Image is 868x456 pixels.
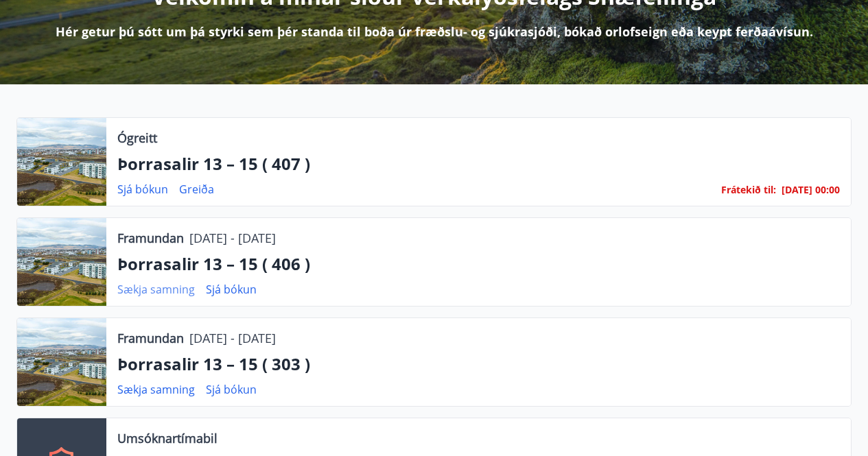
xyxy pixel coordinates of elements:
a: Sækja samning [117,282,195,297]
p: [DATE] - [DATE] [189,229,276,247]
p: Framundan [117,229,184,247]
p: Ógreitt [117,129,157,147]
a: Sækja samning [117,382,195,397]
span: Frátekið til : [721,182,776,197]
p: Þorrasalir 13 – 15 ( 406 ) [117,252,840,276]
p: Framundan [117,329,184,347]
a: Sjá bókun [206,382,257,397]
p: Þorrasalir 13 – 15 ( 407 ) [117,152,840,176]
a: Greiða [179,182,214,197]
a: Sjá bókun [206,282,257,297]
p: Umsóknartímabil [117,429,218,447]
p: [DATE] - [DATE] [189,329,276,347]
span: [DATE] 00:00 [782,183,840,196]
p: Þorrasalir 13 – 15 ( 303 ) [117,352,840,376]
p: Hér getur þú sótt um þá styrki sem þér standa til boða úr fræðslu- og sjúkrasjóði, bókað orlofsei... [56,23,813,40]
a: Sjá bókun [117,182,168,197]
